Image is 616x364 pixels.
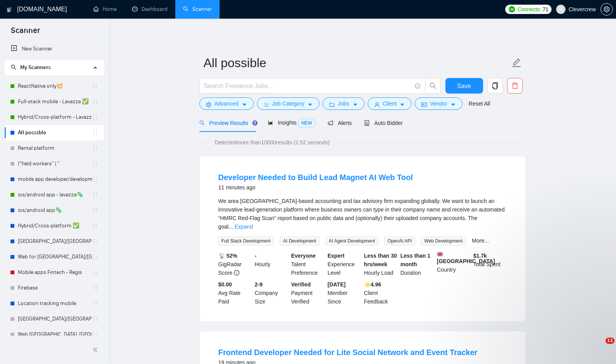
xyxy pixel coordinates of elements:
[18,172,92,187] a: mobile app developer/development📲
[374,102,380,107] span: user
[218,197,507,231] div: We area UK-based accounting and tax advisory firm expanding globally. We want to launch an innova...
[383,99,397,108] span: Client
[18,249,92,265] a: Web for [GEOGRAPHIC_DATA]/[GEOGRAPHIC_DATA]
[229,224,233,230] span: ...
[5,125,104,140] li: All possible
[92,176,98,182] span: holder
[268,120,315,126] span: Insights
[92,223,98,229] span: holder
[5,265,104,280] li: Mobile apps Fintech - Regis
[298,119,315,127] span: NEW
[445,78,483,94] button: Save
[92,83,98,89] span: holder
[92,331,98,338] span: holder
[328,120,352,126] span: Alerts
[92,316,98,322] span: holder
[437,251,443,257] img: 🇬🇧
[280,237,319,245] span: AI Development
[18,311,92,327] a: [GEOGRAPHIC_DATA]/[GEOGRAPHIC_DATA]/Quatar
[92,285,98,291] span: holder
[426,82,440,89] span: search
[92,238,98,244] span: holder
[217,280,253,306] div: Avg Rate Paid
[384,237,415,245] span: OpenAI API
[5,41,104,57] li: New Scanner
[5,156,104,172] li: ("field workers" | "
[5,280,104,296] li: Firebase
[363,251,399,277] div: Hourly Load
[18,187,92,203] a: ios/android app - lavazza🦠
[218,348,478,357] a: Frontend Developer Needed for Lite Social Network and Event Tracker
[291,253,316,259] b: Everyone
[415,97,462,110] button: idcardVendorcaret-down
[5,172,104,187] li: mobile app developer/development📲
[326,280,363,306] div: Member Since
[18,203,92,218] a: ios/android app🦠
[92,300,98,307] span: holder
[11,64,16,70] span: search
[457,81,471,91] span: Save
[435,251,472,277] div: Country
[92,254,98,260] span: holder
[290,280,326,306] div: Payment Verified
[5,140,104,156] li: Rental platform
[323,97,365,110] button: folderJobscaret-down
[5,25,46,41] span: Scanner
[209,138,335,147] span: Detected more than 10000 results (2.52 seconds)
[242,102,247,107] span: caret-down
[290,251,326,277] div: Talent Preference
[7,3,12,16] img: logo
[235,224,253,230] a: Expand
[18,327,92,342] a: Web [GEOGRAPHIC_DATA], [GEOGRAPHIC_DATA], [GEOGRAPHIC_DATA]
[18,156,92,172] a: ("field workers" | "
[92,145,98,151] span: holder
[18,234,92,249] a: [GEOGRAPHIC_DATA]/[GEOGRAPHIC_DATA]
[338,99,349,108] span: Jobs
[430,99,447,108] span: Vendor
[487,78,503,94] button: copy
[92,99,98,105] span: holder
[473,253,487,259] b: $ 1.7k
[268,120,273,125] span: area-chart
[251,120,258,127] div: Tooltip anchor
[5,109,104,125] li: Hybrid/Cross-platform - Lavazza ✅
[218,281,232,288] b: $0.00
[518,5,541,14] span: Connects:
[5,78,104,94] li: ReactNative only💥
[400,102,405,107] span: caret-down
[264,102,269,107] span: bars
[257,97,319,110] button: barsJob Categorycaret-down
[92,269,98,276] span: holder
[218,198,505,230] span: We area [GEOGRAPHIC_DATA]-based accounting and tax advisory firm expanding globally. We want to l...
[509,6,515,12] img: upwork-logo.png
[326,237,378,245] span: AI Agent Development
[199,97,254,110] button: settingAdvancedcaret-down
[92,114,98,120] span: holder
[368,97,412,110] button: userClientcaret-down
[11,64,51,71] span: My Scanners
[364,120,370,126] span: robot
[18,94,92,109] a: Full-stack mobile - Lavazza ✅
[20,64,51,71] span: My Scanners
[255,281,262,288] b: 2-9
[218,253,237,259] b: 📡 52%
[600,3,613,16] button: setting
[199,120,205,126] span: search
[5,234,104,249] li: Sweden/Germany
[253,280,290,306] div: Company Size
[328,253,345,259] b: Expert
[5,203,104,218] li: ios/android app🦠
[421,102,427,107] span: idcard
[204,53,510,73] input: Scanner name...
[508,82,522,89] span: delete
[399,251,435,277] div: Duration
[437,251,495,264] b: [GEOGRAPHIC_DATA]
[92,161,98,167] span: holder
[5,296,104,311] li: Location tracking mobile
[415,83,420,88] span: info-circle
[218,173,413,182] a: Developer Needed to Build Lead Magnet AI Web Tool
[18,140,92,156] a: Rental platform
[11,41,98,57] a: New Scanner
[253,251,290,277] div: Hourly
[18,125,92,140] a: All possible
